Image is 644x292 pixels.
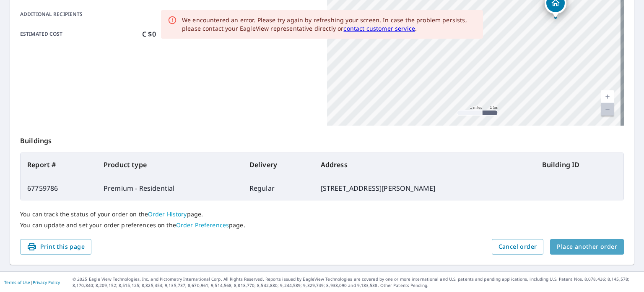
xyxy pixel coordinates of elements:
span: Place another order [557,242,617,252]
div: We encountered an error. Please try again by refreshing your screen. In case the problem persists... [182,16,476,33]
a: Order Preferences [176,221,229,229]
span: Cancel order [499,242,537,252]
button: Cancel order [492,239,544,255]
p: Buildings [20,126,624,153]
p: C $0 [142,29,156,39]
button: Place another order [550,239,624,255]
button: Print this page [20,239,91,255]
th: Product type [97,153,243,176]
th: Address [314,153,535,176]
p: © 2025 Eagle View Technologies, Inc. and Pictometry International Corp. All Rights Reserved. Repo... [73,276,640,289]
a: Terms of Use [4,279,30,285]
a: Current Level 12, Zoom In [601,90,614,103]
td: Premium - Residential [97,176,243,200]
a: contact customer service [343,24,415,32]
th: Report # [21,153,97,176]
span: Print this page [27,242,85,252]
td: [STREET_ADDRESS][PERSON_NAME] [314,176,535,200]
td: 67759786 [21,176,97,200]
a: Current Level 12, Zoom Out Disabled [601,103,614,116]
p: You can track the status of your order on the page. [20,210,624,218]
p: Additional recipients [20,11,139,18]
p: | [4,280,60,285]
td: Regular [243,176,314,200]
a: Order History [148,210,187,218]
a: Privacy Policy [33,279,60,285]
th: Delivery [243,153,314,176]
p: You can update and set your order preferences on the page. [20,221,624,229]
th: Building ID [535,153,623,176]
p: Estimated cost [20,29,139,39]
